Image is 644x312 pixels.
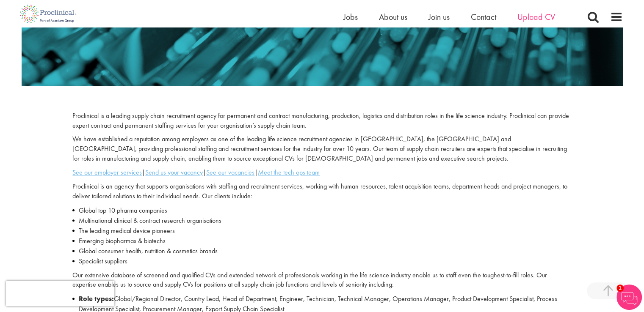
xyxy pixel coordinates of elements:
[72,236,571,246] li: Emerging biopharmas & biotechs
[517,11,555,22] a: Upload CV
[379,11,407,22] a: About us
[616,285,642,310] img: Chatbot
[6,281,114,306] iframe: reCAPTCHA
[72,246,571,256] li: Global consumer health, nutrition & cosmetics brands
[72,168,142,177] a: See our employer services
[343,11,358,22] a: Jobs
[471,11,496,22] a: Contact
[258,168,320,177] a: Meet the tech ops team
[428,11,450,22] a: Join us
[206,168,254,177] a: See our vacancies
[72,182,571,201] p: Proclinical is an agency that supports organisations with staffing and recruitment services, work...
[72,216,571,226] li: Multinational clinical & contract research organisations
[145,168,203,177] a: Send us your vacancy
[616,285,624,292] span: 1
[72,271,571,290] p: Our extensive database of screened and qualified CVs and extended network of professionals workin...
[72,226,571,236] li: The leading medical device pioneers
[72,205,571,216] li: Global top 10 pharma companies
[72,168,571,178] p: | | |
[72,256,571,266] li: Specialist suppliers
[72,134,571,164] p: We have established a reputation among employers as one of the leading life science recruitment a...
[72,111,571,131] p: Proclinical is a leading supply chain recruitment agency for permanent and contract manufacturing...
